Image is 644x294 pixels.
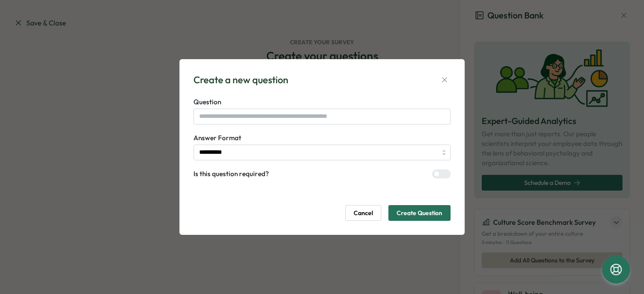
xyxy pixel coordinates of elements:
[354,205,373,220] span: Cancel
[193,133,451,143] label: Answer Format
[193,169,269,179] label: Is this question required?
[345,205,381,221] button: Cancel
[397,205,442,220] span: Create Question
[193,73,288,87] div: Create a new question
[388,205,451,221] button: Create Question
[193,97,451,107] label: Question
